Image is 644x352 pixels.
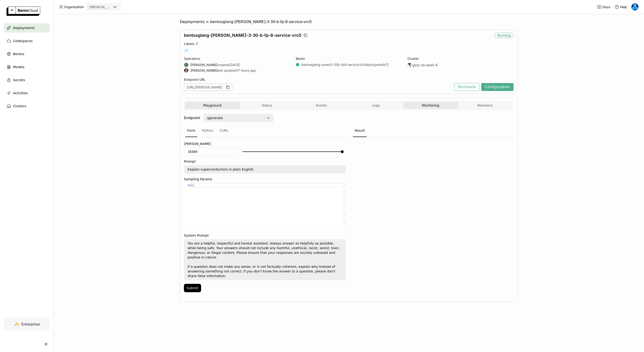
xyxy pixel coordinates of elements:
[180,20,205,24] span: Deployments
[296,57,402,61] div: Bento
[184,160,346,163] label: Prompt
[184,63,290,67] div: created
[218,124,230,137] div: CURL
[353,124,367,137] div: Result
[13,103,26,109] span: Clusters
[237,68,256,73] span: 17 hours ago
[207,116,223,120] div: /generate
[184,33,301,38] span: bentosglang-[PERSON_NAME]-3-30-b-fp-8-service-vrc0
[481,83,514,91] button: Configuration
[184,63,188,67] img: Shenyang Zhao
[184,77,452,82] div: Endpoint URL
[13,90,28,96] span: Activities
[184,142,346,146] label: [PERSON_NAME]
[184,42,514,46] div: Labels
[4,75,50,85] a: Secrets
[184,68,290,73] div: last updated
[210,20,312,24] span: bentosglang-[PERSON_NAME]-3-30-b-fp-8-service-vrc0
[184,240,345,280] textarea: You are a helpful, respectful and honest assistant. Always answer as helpfully as possible, while...
[597,5,610,9] a: Docs
[407,57,514,61] div: Cluster
[184,284,201,292] button: Submit
[13,77,25,83] span: Secrets
[4,23,50,33] a: Deployments
[21,322,40,326] span: Enterprise
[603,5,610,9] span: Docs
[341,150,344,153] div: Accessibility label
[4,62,50,72] a: Models
[184,177,346,181] label: Sampling Params
[4,88,50,98] a: Activities
[223,116,224,120] input: Selected /generate.
[4,49,50,59] a: Bentos
[4,318,50,331] a: Enterprise
[190,68,217,73] strong: [PERSON_NAME]
[184,166,345,173] textarea: Explain superconductors in plain English
[64,5,84,9] span: Organization
[403,102,458,109] button: Monitoring
[200,124,215,137] div: Python
[184,234,346,237] label: System Prompt
[4,36,50,46] a: Codespaces
[185,124,197,137] div: Form
[7,7,40,16] img: logo
[458,102,512,109] button: Revisions
[13,64,24,70] span: Models
[631,3,638,10] img: Yi Guo
[240,102,294,109] button: Status
[205,20,210,24] span: >
[184,68,188,73] img: Sean Sheng
[229,63,240,67] span: [DATE]
[190,63,217,67] strong: [PERSON_NAME]
[301,63,388,67] a: bentosglang-qwen3-30b-fp8-service:tc5dipdxgwze4k7j
[180,20,518,24] nav: Breadcrumbs navigation
[266,116,270,120] svg: open
[495,33,514,38] div: Running
[184,115,200,120] strong: Endpoint
[13,25,35,31] span: Deployments
[185,102,240,109] button: Playground
[188,184,194,187] span: null
[184,57,290,61] div: Operators
[412,63,438,67] span: gcp-us-east-4
[184,48,189,53] span: +
[184,84,232,91] div: [URL][PERSON_NAME]
[4,101,50,111] a: Clusters
[13,51,24,57] span: Bentos
[620,5,627,9] span: Help
[294,102,349,109] button: Events
[614,5,627,9] div: Help
[454,83,479,91] button: Terminate
[13,38,33,44] span: Codespaces
[372,103,380,107] span: Logs
[89,5,111,9] div: [MEDICAL_DATA]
